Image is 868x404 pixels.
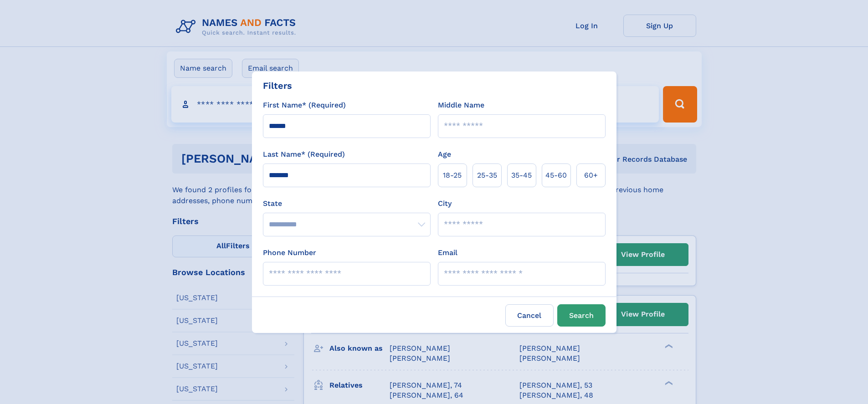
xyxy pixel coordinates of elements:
label: City [438,198,452,209]
span: 35‑45 [511,170,532,181]
span: 60+ [584,170,598,181]
label: Cancel [505,304,554,327]
label: Email [438,247,457,258]
label: First Name* (Required) [263,100,346,111]
button: Search [557,304,606,327]
span: 25‑35 [477,170,497,181]
label: Age [438,149,451,160]
span: 18‑25 [443,170,462,181]
label: State [263,198,431,209]
label: Last Name* (Required) [263,149,345,160]
div: Filters [263,79,292,92]
label: Phone Number [263,247,316,258]
label: Middle Name [438,100,484,111]
span: 45‑60 [545,170,567,181]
